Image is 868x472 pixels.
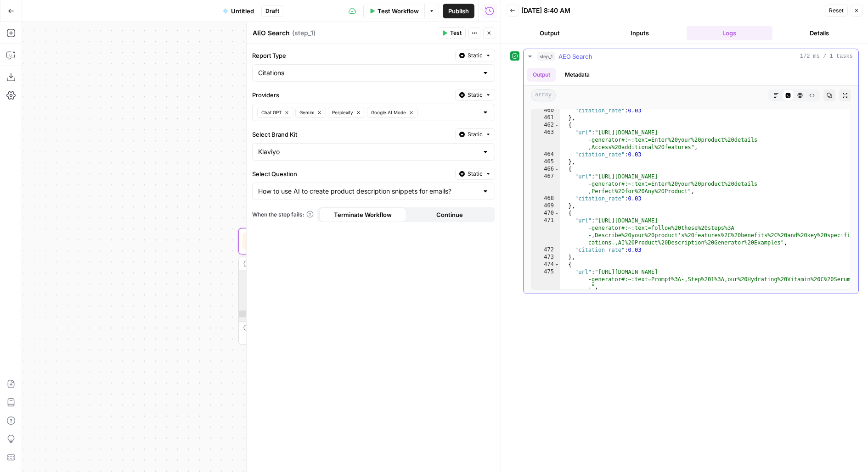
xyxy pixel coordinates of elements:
[371,109,406,116] span: Google AI Mode
[443,4,474,18] button: Publish
[531,254,560,261] div: 473
[438,27,466,39] button: Test
[455,128,495,140] button: Static
[239,304,266,311] div: 4
[554,166,559,173] span: Toggle code folding, rows 466 through 469
[252,169,451,178] label: Select Question
[531,129,560,151] div: 463
[829,6,844,15] span: Reset
[238,228,409,344] div: AEO SearchAEO SearchStep 1Output[ { "url":"[URL][DOMAIN_NAME] -writing-tools/product-description ...
[252,211,314,219] a: When the step fails:
[507,26,593,40] button: Output
[378,6,419,16] span: Test Workflow
[261,109,282,116] span: Chat GPT
[531,217,560,246] div: 471
[238,169,409,195] div: WorkflowSet InputsInputs
[776,26,862,40] button: Details
[531,261,560,268] div: 474
[531,195,560,202] div: 468
[265,7,279,15] span: Draft
[239,284,266,304] div: 3
[257,107,293,118] button: Chat GPT
[531,166,560,173] div: 466
[537,52,555,61] span: step_1
[334,210,392,219] span: Terminate Workflow
[328,107,365,118] button: Perplexity
[252,130,451,139] label: Select Brand Kit
[531,268,560,290] div: 475
[468,170,483,178] span: Static
[524,64,858,294] div: 172 ms / 1 tasks
[531,173,560,195] div: 467
[558,52,592,61] span: AEO Search
[299,109,314,116] span: Gemini
[468,130,483,139] span: Static
[252,90,451,100] label: Providers
[295,107,326,118] button: Gemini
[239,317,266,324] div: 6
[455,89,495,101] button: Static
[468,91,483,99] span: Static
[468,51,483,60] span: Static
[531,107,560,114] div: 460
[554,122,559,129] span: Toggle code folding, rows 462 through 465
[554,261,559,268] span: Toggle code folding, rows 474 through 477
[448,6,469,16] span: Publish
[531,114,560,122] div: 461
[524,49,858,64] button: 172 ms / 1 tasks
[559,68,595,82] button: Metadata
[231,6,254,16] span: Untitled
[258,187,478,196] input: How to use AI to create product description snippets for emails?
[239,311,266,317] div: 5
[527,68,556,82] button: Output
[531,122,560,129] div: 462
[531,246,560,254] div: 472
[217,4,259,18] button: Untitled
[450,29,462,37] span: Test
[258,147,478,156] input: Klaviyo
[455,168,495,180] button: Static
[554,210,559,217] span: Toggle code folding, rows 470 through 473
[436,210,463,219] span: Continue
[455,50,495,61] button: Static
[406,207,494,222] button: Continue
[531,210,560,217] div: 470
[531,202,560,210] div: 469
[531,89,556,101] span: array
[800,52,853,61] span: 172 ms / 1 tasks
[367,107,418,118] button: Google AI Mode
[332,109,353,116] span: Perplexity
[531,158,560,166] div: 465
[825,5,848,17] button: Reset
[292,28,316,38] span: ( step_1 )
[252,51,451,60] label: Report Type
[597,26,683,40] button: Inputs
[239,271,266,278] div: 1
[238,378,409,405] div: EndOutput
[363,4,424,18] button: Test Workflow
[531,151,560,158] div: 464
[253,28,290,38] textarea: AEO Search
[239,278,266,284] div: 2
[687,26,773,40] button: Logs
[258,68,478,78] input: Citations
